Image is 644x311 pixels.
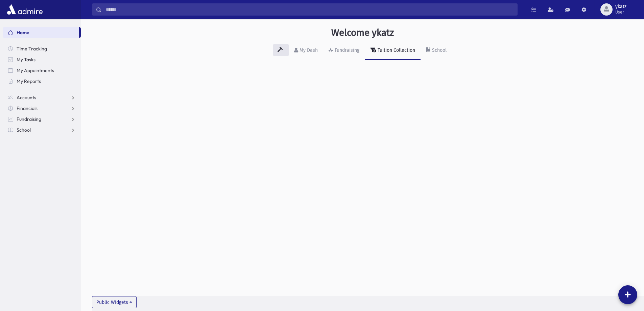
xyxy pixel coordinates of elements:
[3,103,81,114] a: Financials
[17,67,54,73] span: My Appointments
[17,29,29,36] span: Home
[615,4,626,9] span: ykatz
[17,94,36,101] span: Accounts
[17,46,47,52] span: Time Tracking
[3,27,79,38] a: Home
[331,27,394,39] h3: Welcome ykatz
[298,47,318,53] div: My Dash
[92,296,137,308] button: Public Widgets
[3,43,81,54] a: Time Tracking
[5,3,44,16] img: AdmirePro
[3,125,81,135] a: School
[421,41,452,60] a: School
[323,41,365,60] a: Fundraising
[102,3,517,16] input: Search
[17,127,31,133] span: School
[17,78,41,84] span: My Reports
[431,47,447,53] div: School
[3,54,81,65] a: My Tasks
[365,41,421,60] a: Tuition Collection
[3,114,81,125] a: Fundraising
[17,105,38,111] span: Financials
[376,47,415,53] div: Tuition Collection
[333,47,359,53] div: Fundraising
[3,65,81,76] a: My Appointments
[17,57,35,63] span: My Tasks
[17,116,41,122] span: Fundraising
[289,41,323,60] a: My Dash
[3,92,81,103] a: Accounts
[3,76,81,87] a: My Reports
[615,9,626,15] span: User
